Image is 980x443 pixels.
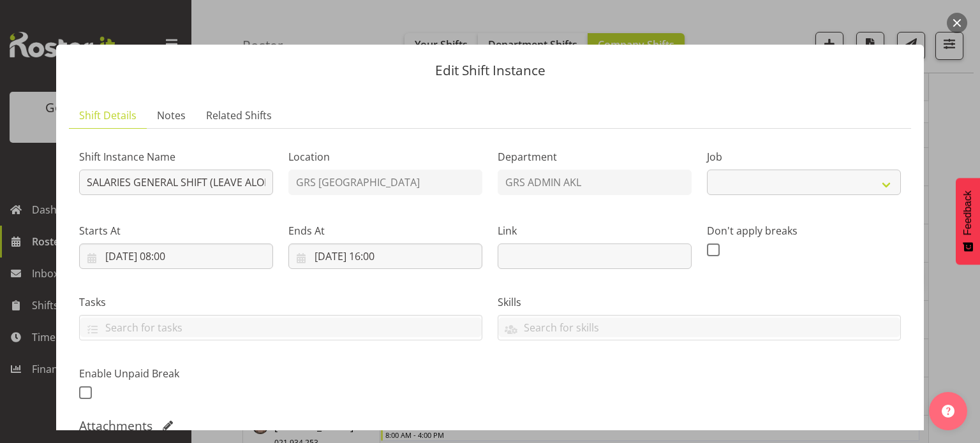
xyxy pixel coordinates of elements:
button: Feedback - Show survey [956,178,980,265]
span: Feedback [962,191,974,235]
span: Notes [157,108,186,123]
label: Starts At [79,223,273,238]
input: Click to select... [288,243,482,269]
img: help-xxl-2.png [942,405,954,418]
label: Skills [498,294,901,310]
label: Link [498,223,692,238]
label: Department [498,149,692,164]
input: Search for skills [498,317,900,337]
input: Shift Instance Name [79,170,273,195]
label: Location [288,149,482,164]
label: Enable Unpaid Break [79,366,273,381]
label: Don't apply breaks [707,223,901,238]
label: Ends At [288,223,482,238]
h5: Attachments [79,418,152,433]
input: Click to select... [79,243,273,269]
input: Search for tasks [80,317,482,337]
p: Edit Shift Instance [69,64,911,77]
span: Related Shifts [206,108,272,123]
label: Shift Instance Name [79,149,273,164]
label: Tasks [79,294,482,310]
span: Shift Details [79,108,137,123]
label: Job [707,149,901,164]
